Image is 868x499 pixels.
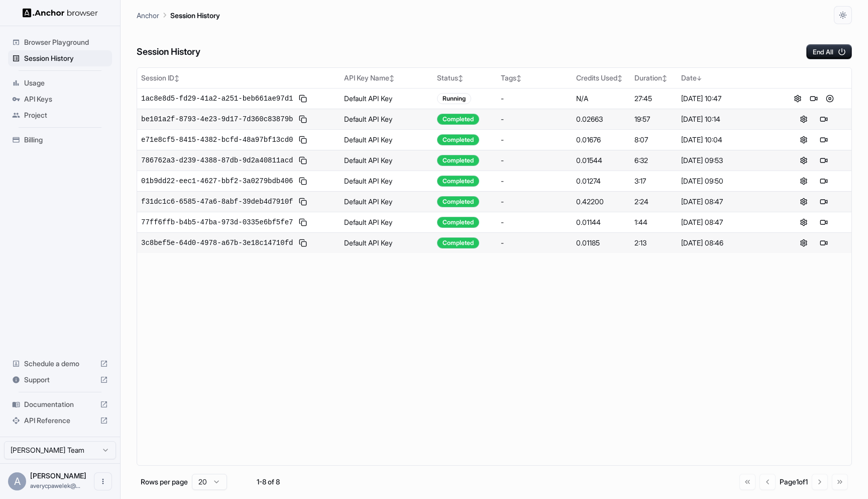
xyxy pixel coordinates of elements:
[437,196,479,207] div: Completed
[141,94,293,104] span: 1ac8e8d5-fd29-41a2-a251-beb661ae97d1
[681,135,772,145] div: [DATE] 10:04
[576,73,626,83] div: Credits Used
[501,217,568,227] div: -
[340,232,433,253] td: Default API Key
[437,114,479,125] div: Completed
[681,217,772,227] div: [DATE] 08:47
[634,73,674,83] div: Duration
[141,238,293,248] span: 3c8bef5e-64d0-4978-a67b-3e18c14710fd
[634,197,674,207] div: 2:24
[8,91,112,107] div: API Keys
[8,50,112,66] div: Session History
[501,135,568,145] div: -
[340,212,433,232] td: Default API Key
[141,155,293,165] span: 786762a3-d239-4388-87db-9d2a40811acd
[340,171,433,191] td: Default API Key
[30,482,80,489] span: averycpawelek@gmail.com
[141,197,293,207] span: f31dc1c6-6585-47a6-8abf-39deb4d7910f
[617,74,622,82] span: ↕
[681,114,772,124] div: [DATE] 10:14
[697,74,702,82] span: ↓
[576,155,626,165] div: 0.01544
[437,176,479,187] div: Completed
[30,471,86,480] span: Avery Pawelek
[141,114,293,124] span: be101a2f-8793-4e23-9d17-7d360c83879b
[634,217,674,227] div: 1:44
[681,155,772,165] div: [DATE] 09:53
[170,10,220,21] p: Session History
[576,135,626,145] div: 0.01676
[8,412,112,429] div: API Reference
[8,34,112,50] div: Browser Playground
[340,88,433,109] td: Default API Key
[24,399,96,409] span: Documentation
[94,472,112,490] button: Open menu
[681,73,772,83] div: Date
[634,176,674,186] div: 3:17
[437,155,479,166] div: Completed
[501,114,568,124] div: -
[340,109,433,129] td: Default API Key
[141,176,293,186] span: 01b9dd22-eec1-4627-bbf2-3a0279bdb406
[576,94,626,104] div: N/A
[141,217,293,227] span: 77ff6ffb-b4b5-47ba-973d-0335e6bf5fe7
[501,155,568,165] div: -
[8,356,112,372] div: Schedule a demo
[634,135,674,145] div: 8:07
[8,396,112,412] div: Documentation
[501,176,568,186] div: -
[634,114,674,124] div: 19:57
[141,135,293,145] span: e71e8cf5-8415-4382-bcfd-48a97bf13cd0
[340,191,433,212] td: Default API Key
[8,132,112,148] div: Billing
[24,53,108,63] span: Session History
[24,359,96,369] span: Schedule a demo
[437,134,479,145] div: Completed
[576,217,626,227] div: 0.01144
[576,176,626,186] div: 0.01274
[344,73,429,83] div: API Key Name
[501,73,568,83] div: Tags
[243,477,293,487] div: 1-8 of 8
[662,74,667,82] span: ↕
[8,75,112,91] div: Usage
[516,74,521,82] span: ↕
[634,94,674,104] div: 27:45
[501,238,568,248] div: -
[576,114,626,124] div: 0.02663
[24,37,108,47] span: Browser Playground
[634,238,674,248] div: 2:13
[141,73,336,83] div: Session ID
[437,237,479,248] div: Completed
[576,238,626,248] div: 0.01185
[681,197,772,207] div: [DATE] 08:47
[24,135,108,145] span: Billing
[23,8,98,18] img: Anchor Logo
[634,155,674,165] div: 6:32
[389,74,394,82] span: ↕
[340,129,433,150] td: Default API Key
[174,74,179,82] span: ↕
[681,94,772,104] div: [DATE] 10:47
[8,107,112,123] div: Project
[458,74,463,82] span: ↕
[24,375,96,385] span: Support
[24,415,96,426] span: API Reference
[24,94,108,104] span: API Keys
[8,372,112,388] div: Support
[681,238,772,248] div: [DATE] 08:46
[437,93,471,104] div: Running
[576,197,626,207] div: 0.42200
[501,197,568,207] div: -
[24,110,108,120] span: Project
[141,477,188,487] p: Rows per page
[340,150,433,171] td: Default API Key
[24,78,108,88] span: Usage
[437,217,479,228] div: Completed
[137,45,200,59] h6: Session History
[8,472,26,490] div: A
[681,176,772,186] div: [DATE] 09:50
[806,44,852,59] button: End All
[437,73,493,83] div: Status
[501,94,568,104] div: -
